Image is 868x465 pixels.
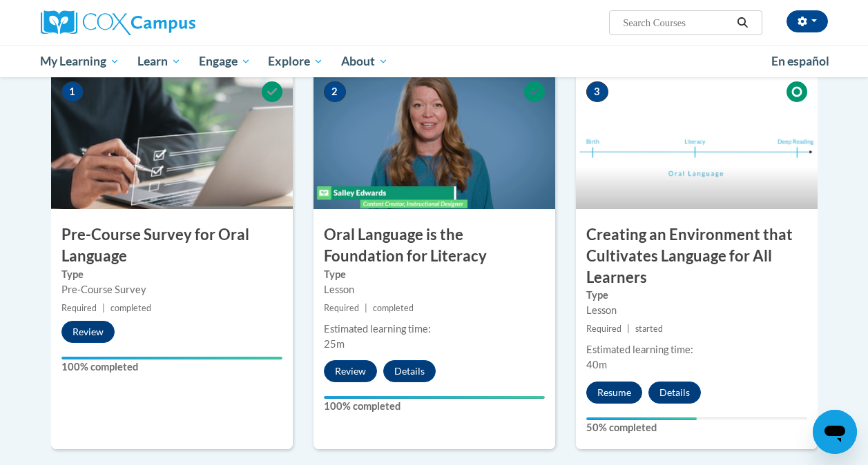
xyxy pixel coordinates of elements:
div: Estimated learning time: [324,321,545,337]
a: About [332,46,397,77]
a: Learn [128,46,190,77]
label: Type [61,267,282,282]
div: Main menu [30,46,838,77]
div: Pre-Course Survey [61,282,282,297]
span: Explore [268,53,323,70]
label: Type [324,267,545,282]
button: Resume [586,382,642,404]
label: 50% completed [586,420,807,435]
iframe: Button to launch messaging window [813,410,857,454]
div: Estimated learning time: [586,342,807,357]
span: started [635,324,663,334]
span: Engage [199,53,251,70]
span: My Learning [40,53,119,70]
span: 40m [586,359,607,370]
button: Details [383,360,436,382]
div: Your progress [586,417,697,420]
span: completed [110,303,151,313]
a: En español [762,47,838,76]
div: Lesson [586,303,807,318]
span: Required [61,303,97,313]
span: completed [373,303,414,313]
span: 25m [324,338,345,350]
span: En español [771,54,829,68]
span: | [627,324,630,334]
button: Review [61,321,115,343]
div: Your progress [324,396,545,399]
a: My Learning [32,46,129,77]
a: Explore [259,46,332,77]
span: | [365,303,367,313]
span: | [102,303,105,313]
span: 2 [324,81,346,102]
span: 3 [586,81,608,102]
div: Lesson [324,282,545,297]
button: Details [648,382,701,404]
input: Search Courses [621,14,732,31]
a: Cox Campus [41,10,289,35]
button: Search [732,14,753,31]
img: Course Image [576,71,818,209]
button: Account Settings [787,10,828,32]
h3: Creating an Environment that Cultivates Language for All Learners [576,224,818,288]
span: Required [586,324,621,334]
label: Type [586,288,807,303]
span: About [341,53,388,70]
a: Engage [190,46,260,77]
img: Course Image [314,71,555,209]
h3: Pre-Course Survey for Oral Language [51,224,293,267]
span: Required [324,303,359,313]
img: Cox Campus [41,10,195,35]
span: 1 [61,81,84,102]
span: Learn [137,53,181,70]
h3: Oral Language is the Foundation for Literacy [314,224,555,267]
label: 100% completed [61,359,282,375]
label: 100% completed [324,399,545,414]
div: Your progress [61,357,282,359]
button: Review [324,360,377,382]
img: Course Image [51,71,293,209]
